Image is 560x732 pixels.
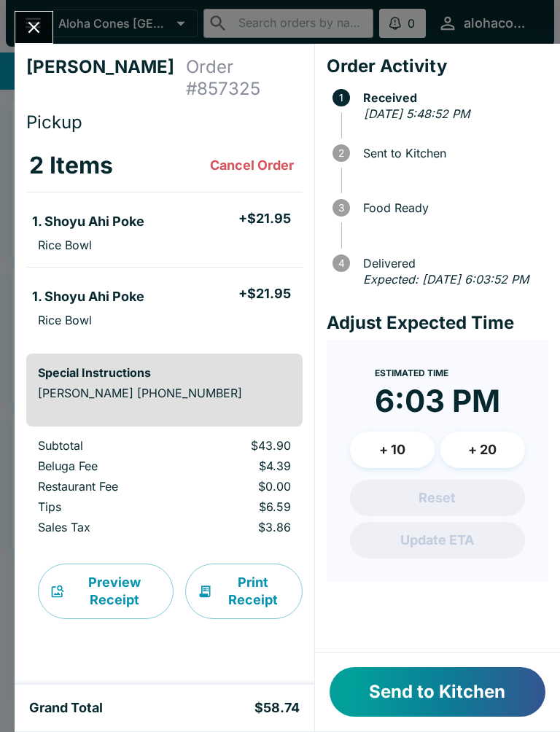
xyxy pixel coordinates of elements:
[29,151,113,180] h3: 2 Items
[38,313,92,327] p: Rice Bowl
[192,520,290,534] p: $3.86
[330,667,545,717] button: Send to Kitchen
[350,432,435,468] button: + 10
[38,459,169,473] p: Beluga Fee
[375,382,500,420] time: 6:03 PM
[192,479,290,494] p: $0.00
[38,520,169,534] p: Sales Tax
[38,499,169,514] p: Tips
[38,365,291,380] h6: Special Instructions
[29,699,103,717] h5: Grand Total
[192,459,290,473] p: $4.39
[238,285,291,303] h5: + $21.95
[38,564,174,619] button: Preview Receipt
[327,312,548,334] h4: Adjust Expected Time
[254,699,300,717] h5: $58.74
[375,367,448,378] span: Estimated Time
[339,92,343,104] text: 1
[26,438,303,540] table: orders table
[192,499,290,514] p: $6.59
[440,432,525,468] button: + 20
[15,12,52,43] button: Close
[356,91,548,104] span: Received
[32,213,144,230] h5: 1. Shoyu Ahi Poke
[238,210,291,227] h5: + $21.95
[38,386,291,400] p: [PERSON_NAME] [PHONE_NUMBER]
[338,202,344,214] text: 3
[356,147,548,160] span: Sent to Kitchen
[186,56,303,100] h4: Order # 857325
[356,257,548,270] span: Delivered
[38,238,92,252] p: Rice Bowl
[185,564,303,619] button: Print Receipt
[26,112,82,133] span: Pickup
[363,272,529,287] em: Expected: [DATE] 6:03:52 PM
[192,438,290,453] p: $43.90
[38,438,169,453] p: Subtotal
[26,56,186,100] h4: [PERSON_NAME]
[356,201,548,214] span: Food Ready
[338,147,344,159] text: 2
[26,139,303,342] table: orders table
[364,106,470,121] em: [DATE] 5:48:52 PM
[327,55,548,77] h4: Order Activity
[32,288,144,305] h5: 1. Shoyu Ahi Poke
[204,151,300,180] button: Cancel Order
[338,257,344,269] text: 4
[38,479,169,494] p: Restaurant Fee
